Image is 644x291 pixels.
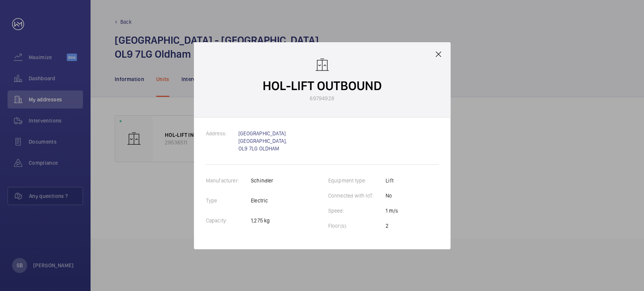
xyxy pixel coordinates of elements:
label: Speed: [328,208,356,214]
p: 1,275 kg [251,217,274,224]
p: Schindler [251,177,274,184]
label: Address: [206,130,238,136]
label: Floor(s): [328,223,360,229]
p: HOL-LIFT OUTBOUND [263,77,382,95]
p: 69794928 [310,95,334,102]
p: 2 [386,222,398,230]
label: Manufacturer: [206,178,251,184]
label: Type [206,198,229,204]
label: Capacity: [206,217,240,224]
a: [GEOGRAPHIC_DATA] [GEOGRAPHIC_DATA], OL9 7LG OLDHAM [238,130,287,152]
label: Equipment type: [328,178,378,184]
img: elevator.svg [315,57,330,72]
p: Electric [251,197,274,204]
p: 1 m/s [386,207,398,214]
p: Lift [386,177,398,184]
label: Connected with IoT: [328,193,386,199]
p: No [386,192,398,199]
